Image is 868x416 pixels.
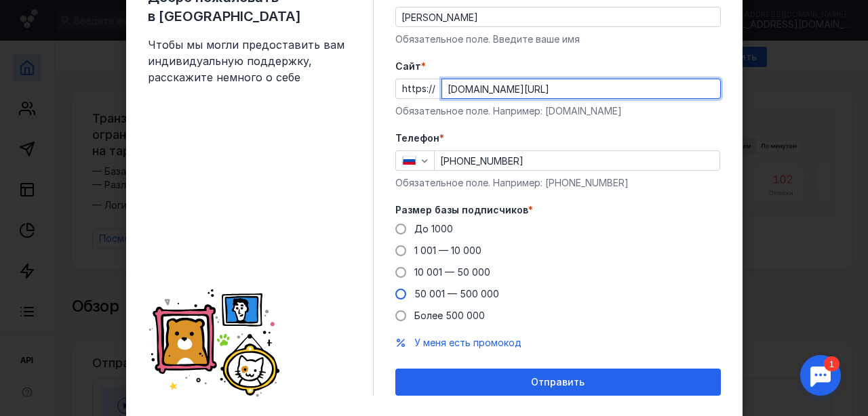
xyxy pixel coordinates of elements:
[395,176,721,190] div: Обязательное поле. Например: [PHONE_NUMBER]
[531,377,585,388] span: Отправить
[414,288,499,299] span: 50 001 — 500 000
[414,336,521,350] button: У меня есть промокод
[414,310,485,321] span: Более 500 000
[395,33,721,46] div: Обязательное поле. Введите ваше имя
[414,337,521,348] span: У меня есть промокод
[414,266,490,278] span: 10 001 — 50 000
[395,131,439,145] span: Телефон
[395,203,528,217] span: Размер базы подписчиков
[31,8,46,23] div: 1
[414,223,453,234] span: До 1000
[148,37,351,85] span: Чтобы мы могли предоставить вам индивидуальную поддержку, расскажите немного о себе
[395,60,421,73] span: Cайт
[395,104,721,118] div: Обязательное поле. Например: [DOMAIN_NAME]
[395,369,721,396] button: Отправить
[414,245,481,256] span: 1 001 — 10 000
